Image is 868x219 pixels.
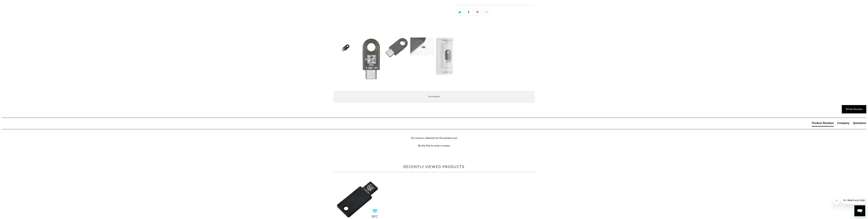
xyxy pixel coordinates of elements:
[456,9,464,16] a: Share this on Twitter
[448,38,453,83] button: Next
[2,2,25,5] span: Hi. Need any help?
[833,197,840,204] iframe: Close message
[837,121,850,125] div: Company
[465,9,472,16] a: Share this on Facebook
[334,38,357,58] img: YubiKey 5C FIPS - Trust Panda
[410,38,434,55] img: YubiKey 5C FIPS - Trust Panda
[418,144,450,148] div: Be the first to write a review
[853,121,866,125] div: Questions
[474,9,481,16] a: Share this on Pinterest
[483,9,490,16] a: Email this to a friend
[812,121,866,128] div: Reviews Tabs
[436,38,459,75] img: YubiKey 5C FIPS - Trust Panda
[409,136,459,140] em: - No reviews collected for this product yet -
[841,196,865,204] iframe: Message from company
[334,164,535,170] h2: Recently viewed products
[854,205,865,216] iframe: Button to launch messaging window
[333,38,339,83] button: Previous
[456,22,535,33] iframe: Reviews Widget
[2,143,866,148] div: Be the first to write a review
[842,105,866,114] div: Write Review
[812,121,834,125] div: Product Reviews
[334,91,535,102] label: Description
[359,38,383,81] img: YubiKey 5C FIPS - Trust Panda
[385,38,409,58] img: YubiKey 5C FIPS - Trust Panda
